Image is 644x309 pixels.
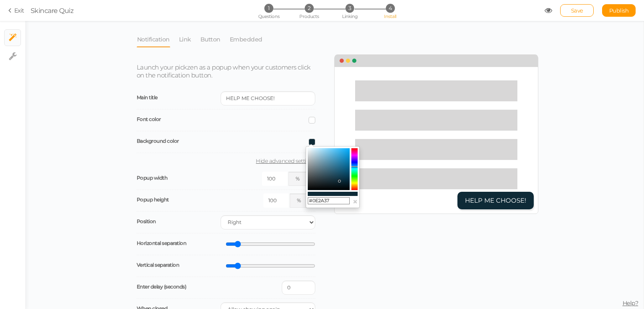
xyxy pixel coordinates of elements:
span: Horizontal separation [137,240,187,246]
span: Help? [623,299,639,307]
span: Vertical separation [137,262,179,268]
span: Questions [258,13,280,19]
span: 2 [305,4,314,13]
button: HELP ME CHOOSE! [457,192,534,210]
span: Install [384,13,396,19]
span: Position [137,218,156,224]
span: Launch your pickzen as a popup when your customers click on the notification button. [137,63,311,79]
span: 3 [345,4,354,13]
span: Publish [609,7,629,14]
a: Link [179,31,192,47]
span: Popup height [137,196,169,203]
li: Notification [137,31,179,47]
a: Button [200,31,221,47]
a: Embedded [229,31,263,47]
li: Embedded [229,31,271,47]
span: Background color [137,138,179,144]
a: Notification [137,31,170,47]
div: Save [560,4,594,17]
span: Linking [342,13,357,19]
span: Save [571,7,583,14]
span: Main title [137,94,158,100]
span: Font color [137,116,161,122]
span: 1 [264,4,273,13]
li: 2 Products [290,4,329,13]
a: Exit [8,6,24,15]
li: 3 Linking [330,4,369,13]
li: 4 Install [371,4,410,13]
span: Products [299,13,319,19]
li: Link [179,31,200,47]
div: Skincare Quiz [31,5,74,15]
span: Popup width [137,175,168,181]
button: × [353,197,358,206]
span: Enter delay (seconds) [137,283,187,290]
span: 4 [386,4,395,13]
li: 1 Questions [249,4,288,13]
a: Hide advanced settings [137,157,316,164]
li: Button [200,31,229,47]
